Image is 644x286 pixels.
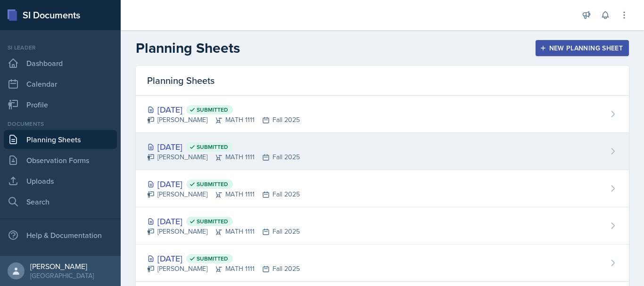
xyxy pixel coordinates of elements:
a: Profile [4,95,117,114]
div: [DATE] [147,252,300,265]
span: Submitted [197,180,228,188]
a: [DATE] Submitted [PERSON_NAME]MATH 1111Fall 2025 [136,207,629,245]
a: Planning Sheets [4,130,117,149]
div: Planning Sheets [136,66,629,96]
a: [DATE] Submitted [PERSON_NAME]MATH 1111Fall 2025 [136,170,629,207]
span: Submitted [197,106,228,114]
div: [PERSON_NAME] [30,261,94,271]
span: Submitted [197,218,228,225]
div: Si leader [4,43,117,52]
a: Calendar [4,74,117,93]
div: Help & Documentation [4,226,117,245]
div: [GEOGRAPHIC_DATA] [30,271,94,280]
div: [PERSON_NAME] MATH 1111 Fall 2025 [147,152,300,162]
div: [DATE] [147,178,300,190]
div: [DATE] [147,103,300,116]
div: New Planning Sheet [542,44,623,52]
a: Observation Forms [4,151,117,170]
div: [PERSON_NAME] MATH 1111 Fall 2025 [147,189,300,199]
div: [PERSON_NAME] MATH 1111 Fall 2025 [147,264,300,274]
div: [DATE] [147,215,300,228]
button: New Planning Sheet [536,40,629,56]
a: Uploads [4,172,117,190]
div: Documents [4,120,117,128]
div: [PERSON_NAME] MATH 1111 Fall 2025 [147,227,300,237]
span: Submitted [197,255,228,262]
a: Search [4,192,117,211]
span: Submitted [197,143,228,151]
h2: Planning Sheets [136,40,240,57]
a: [DATE] Submitted [PERSON_NAME]MATH 1111Fall 2025 [136,133,629,170]
a: [DATE] Submitted [PERSON_NAME]MATH 1111Fall 2025 [136,96,629,133]
a: [DATE] Submitted [PERSON_NAME]MATH 1111Fall 2025 [136,245,629,282]
div: [PERSON_NAME] MATH 1111 Fall 2025 [147,115,300,125]
div: [DATE] [147,140,300,153]
a: Dashboard [4,54,117,73]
